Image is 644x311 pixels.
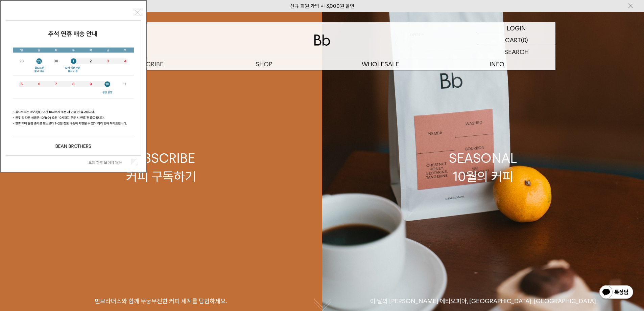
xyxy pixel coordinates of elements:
a: CART (0) [478,34,555,46]
img: 카카오톡 채널 1:1 채팅 버튼 [599,285,634,301]
p: LOGIN [507,22,526,34]
img: 로고 [314,35,330,46]
div: SUBSCRIBE 커피 구독하기 [126,149,196,185]
p: CART [505,34,521,46]
p: WHOLESALE [322,58,439,70]
a: LOGIN [478,22,555,34]
label: 오늘 하루 보이지 않음 [89,160,129,165]
button: 닫기 [135,9,141,16]
p: INFO [439,58,555,70]
a: 신규 회원 가입 시 3,000원 할인 [290,3,354,9]
p: (0) [521,34,528,46]
img: 5e4d662c6b1424087153c0055ceb1a13_140731.jpg [6,21,141,155]
a: SHOP [206,58,322,70]
div: SEASONAL 10월의 커피 [449,149,517,185]
p: SEARCH [504,46,529,58]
